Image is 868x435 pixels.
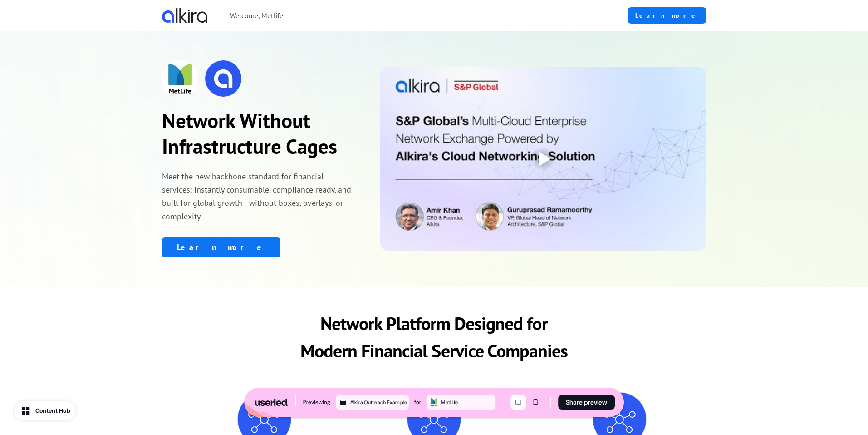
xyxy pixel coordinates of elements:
div: for [414,398,421,407]
a: Learn more [628,7,706,24]
div: MetLife [441,398,494,406]
button: Share preview [558,395,615,410]
button: Desktop mode [510,395,526,410]
p: Network Platform Designed for Modern Financial Service Companies [291,310,578,364]
div: Alkira Outreach Example [350,398,407,406]
div: Content Hub [35,406,70,415]
p: Welcome, Metlife [230,10,283,21]
button: Mobile mode [528,395,543,410]
p: Meet the new backbone standard for financial services: instantly consumable, compliance-ready, an... [162,170,355,223]
p: Network Without Infrastructure Cages [162,108,355,159]
button: Content Hub [15,401,76,420]
div: Previewing [303,398,330,407]
a: Learn more [162,237,280,257]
